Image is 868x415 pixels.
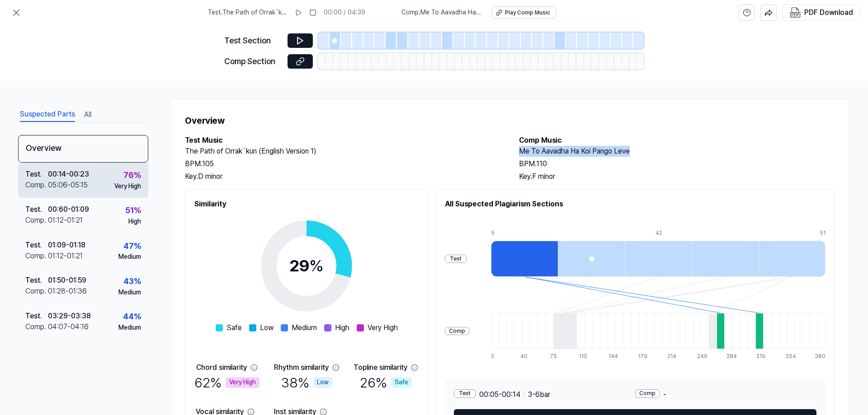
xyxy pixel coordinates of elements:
[118,252,141,261] div: Medium
[743,8,751,17] svg: help
[25,169,48,180] div: Test .
[185,171,501,182] div: Key. D minor
[224,55,282,68] div: Comp Section
[289,254,324,278] div: 29
[48,180,88,191] div: 05:06 - 05:15
[194,199,419,210] h2: Similarity
[401,8,481,17] span: Comp . Me To Aavadha Ha Koi Pango Leve
[48,251,83,261] div: 01:12 - 01:21
[667,353,675,360] div: 214
[48,204,89,215] div: 00:60 - 01:09
[764,9,773,17] img: share
[118,288,141,297] div: Medium
[360,373,412,392] div: 26 %
[354,362,407,373] div: Topline similarity
[785,353,793,360] div: 354
[491,229,558,237] div: 5
[25,215,48,226] div: Comp .
[185,159,501,169] div: BPM. 105
[726,353,734,360] div: 284
[324,8,365,17] div: 00:00 / 04:39
[445,255,467,263] div: Test
[25,322,48,332] div: Comp .
[48,286,87,297] div: 01:28 - 01:36
[185,135,501,146] h2: Test Music
[550,353,557,360] div: 75
[48,311,91,322] div: 03:29 - 03:38
[123,169,141,182] div: 76 %
[313,377,332,388] div: Low
[25,251,48,261] div: Comp .
[226,322,242,333] span: Safe
[309,256,324,275] span: %
[579,353,587,360] div: 110
[804,7,853,19] div: PDF Download
[125,204,141,217] div: 51 %
[790,7,801,18] img: PDF Download
[48,275,86,286] div: 01:50 - 01:59
[25,275,48,286] div: Test .
[123,240,141,253] div: 47 %
[756,353,764,360] div: 319
[519,135,835,146] h2: Comp Music
[48,169,89,180] div: 00:14 - 00:23
[208,8,288,17] span: Test . The Path of Orrak´kun (English Version 1)
[281,373,332,392] div: 38 %
[118,323,141,332] div: Medium
[820,229,826,237] div: 51
[48,240,85,251] div: 01:09 - 01:18
[391,377,412,388] div: Safe
[445,327,469,336] div: Comp
[479,389,520,400] span: 00:05 - 00:14
[815,353,826,360] div: 380
[656,229,722,237] div: 42
[519,146,835,157] h2: Me To Aavadha Ha Koi Pango Leve
[123,275,141,288] div: 43 %
[18,135,148,163] div: Overview
[196,362,247,373] div: Chord similarity
[185,113,835,128] h1: Overview
[25,240,48,251] div: Test .
[638,353,646,360] div: 179
[114,182,141,191] div: Very High
[519,159,835,169] div: BPM. 110
[25,180,48,191] div: Comp .
[635,389,816,400] div: -
[635,389,660,398] div: Comp
[48,215,83,226] div: 01:12 - 01:21
[194,373,259,392] div: 62 %
[491,353,499,360] div: 5
[25,311,48,322] div: Test .
[739,5,755,21] button: help
[788,5,855,20] button: PDF Download
[528,389,550,400] span: 3 - 6 bar
[25,286,48,297] div: Comp .
[520,353,528,360] div: 40
[292,322,317,333] span: Medium
[20,107,75,122] button: Suspected Parts
[274,362,329,373] div: Rhythm similarity
[454,389,476,398] div: Test
[224,34,282,47] div: Test Section
[226,377,259,388] div: Very High
[185,146,501,157] h2: The Path of Orrak´kun (English Version 1)
[697,353,705,360] div: 249
[505,9,550,17] div: Play Comp Music
[609,353,616,360] div: 144
[368,322,398,333] span: Very High
[48,322,89,332] div: 04:07 - 04:16
[260,322,274,333] span: Low
[492,6,556,19] button: Play Comp Music
[128,217,141,226] div: High
[25,204,48,215] div: Test .
[123,310,141,323] div: 44 %
[84,107,91,122] button: All
[519,171,835,182] div: Key. F minor
[445,199,826,210] h2: All Suspected Plagiarism Sections
[335,322,349,333] span: High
